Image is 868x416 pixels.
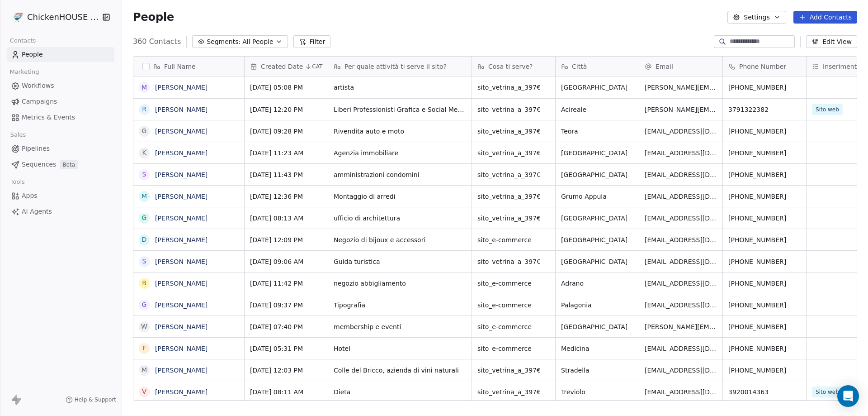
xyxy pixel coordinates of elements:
div: F [142,344,146,353]
a: Campaigns [7,94,114,109]
span: Liberi Professionisti Grafica e Social Media Manager [334,105,466,114]
a: [PERSON_NAME] [155,171,208,178]
a: [PERSON_NAME] [155,280,208,287]
span: People [133,10,174,24]
span: [DATE] 05:31 PM [250,344,322,353]
div: Città [556,57,639,76]
div: G [142,126,147,136]
span: Tools [6,175,28,189]
span: [EMAIL_ADDRESS][DOMAIN_NAME] [645,214,717,223]
span: CAT [312,63,322,70]
span: [PHONE_NUMBER] [728,344,801,353]
span: [GEOGRAPHIC_DATA] [561,214,633,223]
a: [PERSON_NAME] [155,193,208,200]
span: negozio abbigliamento [334,279,466,288]
span: artista [334,83,466,92]
span: 3920014363 [728,387,801,397]
span: Treviolo [561,387,633,397]
span: Grumo Appula [561,192,633,201]
div: G [142,300,147,310]
span: Beta [60,160,78,169]
a: AI Agents [7,204,114,219]
button: Settings [727,11,786,24]
span: sito_e-commerce [477,344,550,353]
a: [PERSON_NAME] [155,323,208,330]
span: [EMAIL_ADDRESS][DOMAIN_NAME] [645,127,717,136]
span: [PHONE_NUMBER] [728,214,801,223]
span: sito_e-commerce [477,301,550,310]
a: [PERSON_NAME] [155,388,208,396]
span: Stradella [561,366,633,375]
span: [GEOGRAPHIC_DATA] [561,322,633,331]
span: Colle del Bricco, azienda di vini naturali [334,366,466,375]
span: Email [656,62,673,71]
a: Workflows [7,78,114,93]
span: [PERSON_NAME][EMAIL_ADDRESS][DOMAIN_NAME] [645,322,717,331]
span: Cosa ti serve? [488,62,533,71]
div: K [142,148,146,158]
span: Palagonia [561,301,633,310]
a: [PERSON_NAME] [155,106,208,113]
div: Email [639,57,722,76]
span: sito_vetrina_a_397€ [477,214,550,223]
span: [DATE] 08:11 AM [250,387,322,397]
span: Metrics & Events [22,113,75,122]
span: [PHONE_NUMBER] [728,235,801,244]
span: ChickenHOUSE snc [27,11,99,23]
span: [GEOGRAPHIC_DATA] [561,257,633,266]
span: [EMAIL_ADDRESS][DOMAIN_NAME] [645,235,717,244]
span: [DATE] 09:28 PM [250,127,322,136]
span: [GEOGRAPHIC_DATA] [561,170,633,179]
span: All People [242,37,273,47]
div: M [142,83,147,92]
div: B [142,278,146,288]
a: SequencesBeta [7,157,114,172]
div: Created DateCAT [245,57,328,76]
span: sito_vetrina_a_397€ [477,127,550,136]
div: W [141,322,147,331]
a: [PERSON_NAME] [155,345,208,352]
div: R [142,105,146,114]
a: [PERSON_NAME] [155,149,208,157]
span: sito_e-commerce [477,322,550,331]
span: Phone Number [739,62,786,71]
span: Dieta [334,387,466,397]
span: Acireale [561,105,633,114]
span: [DATE] 11:43 PM [250,170,322,179]
span: [PHONE_NUMBER] [728,322,801,331]
a: Apps [7,188,114,203]
span: [GEOGRAPHIC_DATA] [561,148,633,158]
span: Per quale attività ti serve il sito? [344,62,447,71]
span: sito_vetrina_a_397€ [477,366,550,375]
div: S [142,170,146,179]
span: sito_vetrina_a_397€ [477,192,550,201]
span: [GEOGRAPHIC_DATA] [561,235,633,244]
span: [EMAIL_ADDRESS][DOMAIN_NAME] [645,366,717,375]
span: 3791322382 [728,105,801,114]
span: Full Name [164,62,196,71]
a: Pipelines [7,141,114,156]
span: Apps [22,191,38,201]
span: [EMAIL_ADDRESS][DOMAIN_NAME] [645,279,717,288]
a: [PERSON_NAME] [155,215,208,222]
span: [PHONE_NUMBER] [728,279,801,288]
span: [PERSON_NAME][EMAIL_ADDRESS][PERSON_NAME][DOMAIN_NAME] [645,105,717,114]
span: Rivendita auto e moto [334,127,466,136]
span: sito_vetrina_a_397€ [477,387,550,397]
span: [DATE] 12:03 PM [250,366,322,375]
span: sito_e-commerce [477,279,550,288]
span: Sito web [812,104,843,115]
button: Filter [293,35,331,48]
a: [PERSON_NAME] [155,258,208,265]
span: [EMAIL_ADDRESS][DOMAIN_NAME] [645,301,717,310]
div: Cosa ti serve? [472,57,555,76]
span: [PHONE_NUMBER] [728,148,801,158]
span: [PHONE_NUMBER] [728,127,801,136]
span: [PHONE_NUMBER] [728,301,801,310]
span: sito_vetrina_a_397€ [477,148,550,158]
span: [DATE] 12:36 PM [250,192,322,201]
span: Medicina [561,344,633,353]
span: Teora [561,127,633,136]
span: Negozio di bijoux e accessori [334,235,466,244]
span: AI Agents [22,207,52,216]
